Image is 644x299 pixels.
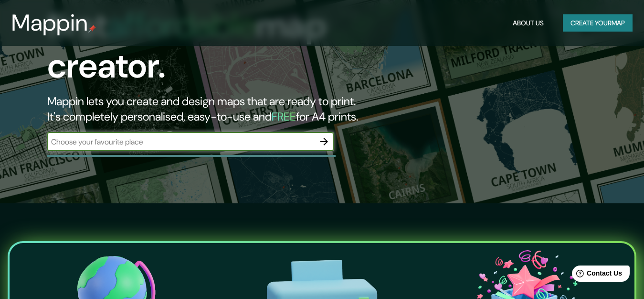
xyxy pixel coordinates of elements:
[559,262,633,288] iframe: Help widget launcher
[47,94,370,124] h2: Mappin lets you create and design maps that are ready to print. It's completely personalised, eas...
[563,14,633,32] button: Create yourmap
[47,136,315,147] input: Choose your favourite place
[509,14,548,32] button: About Us
[11,10,88,36] h3: Mappin
[272,109,296,124] h5: FREE
[88,25,96,33] img: mappin-pin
